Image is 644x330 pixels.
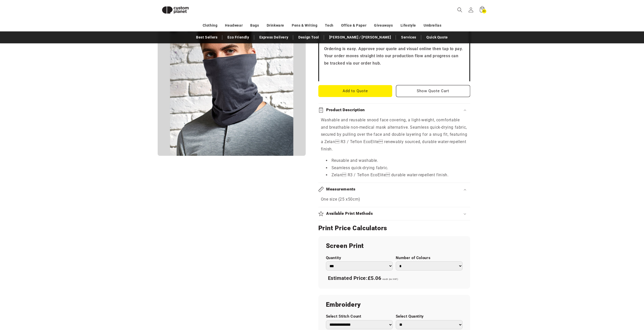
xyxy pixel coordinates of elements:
a: Giveaways [374,21,393,30]
img: Custom Planet [158,2,193,18]
a: Bags [250,21,259,30]
a: Lifestyle [401,21,416,30]
label: Select Quantity [396,314,463,319]
label: Number of Colours [396,256,463,260]
h2: Screen Print [326,242,463,250]
a: Design Tool [296,33,322,42]
a: Tech [325,21,333,30]
summary: Available Print Methods [318,207,470,220]
span: £5.06 [368,275,381,281]
a: Drinkware [267,21,284,30]
a: Headwear [225,21,243,30]
a: Express Delivery [257,33,291,42]
div: Estimated Price: [326,273,463,284]
media-gallery: Gallery Viewer [158,8,306,156]
strong: Ordering is easy. Approve your quote and visual online then tap to pay. Your order moves straight... [324,46,463,66]
label: Select Stitch Count [326,314,393,319]
li: Seamless quick-drying fabric. [326,164,468,172]
iframe: Customer reviews powered by Trustpilot [324,71,464,76]
li: Zelan R3 / Teflon EcoElite durable water-repellent finish. [326,171,468,179]
p: Washable and reusable snood face covering, a light-weight, comfortable and breathable non-medical... [321,117,468,153]
h2: Measurements [326,187,356,192]
a: [PERSON_NAME] / [PERSON_NAME] [327,33,393,42]
summary: Measurements [318,183,470,196]
a: Office & Paper [341,21,366,30]
li: Reusable and washable. [326,157,468,164]
a: Pens & Writing [292,21,317,30]
p: One size (25 x50cm) [321,196,468,203]
a: Best Sellers [194,33,220,42]
h2: Product Description [326,107,365,113]
a: Umbrellas [424,21,441,30]
span: each (ex VAT) [383,278,398,280]
label: Quantity [326,256,393,260]
span: 40 [483,9,485,13]
button: Show Quote Cart [396,85,470,97]
a: Quick Quote [424,33,450,42]
h2: Print Price Calculators [318,224,470,232]
iframe: Chat Widget [531,126,644,330]
h2: Embroidery [326,301,463,309]
h2: Available Print Methods [326,211,373,216]
a: Clothing [203,21,218,30]
a: Services [399,33,419,42]
a: Eco Friendly [225,33,252,42]
summary: Product Description [318,104,470,117]
summary: Search [454,4,465,15]
button: Add to Quote [318,85,392,97]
